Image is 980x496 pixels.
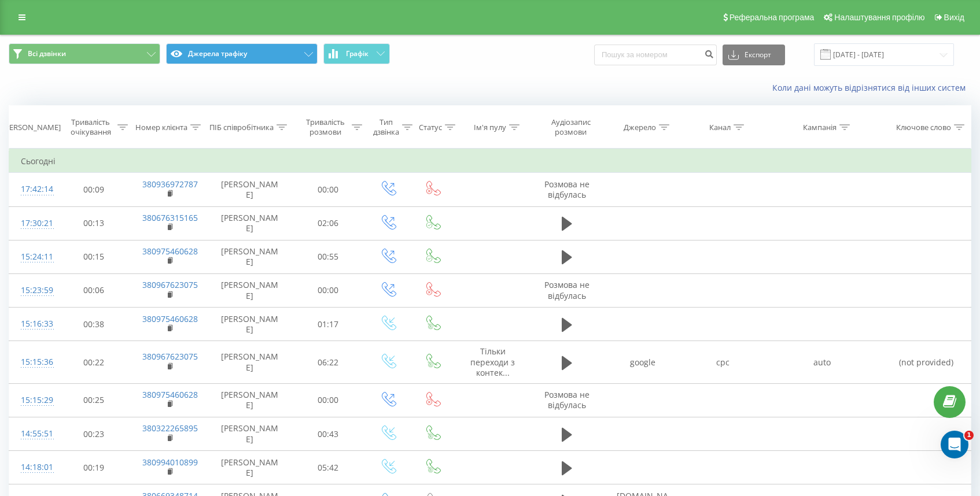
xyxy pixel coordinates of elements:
[166,43,318,64] button: Джерела трафіку
[730,13,815,22] span: Реферальна програма
[57,173,131,206] td: 00:09
[544,179,590,200] span: Розмова не відбулась
[964,431,974,440] span: 1
[208,240,291,273] td: [PERSON_NAME]
[208,451,291,484] td: [PERSON_NAME]
[57,273,131,307] td: 00:06
[208,173,291,206] td: [PERSON_NAME]
[291,417,365,451] td: 00:43
[301,117,349,137] div: Тривалість розмови
[142,389,198,400] a: 380975460628
[291,341,365,384] td: 06:22
[142,212,198,223] a: 380676315165
[624,123,656,132] div: Джерело
[291,451,365,484] td: 05:42
[9,150,971,173] td: Сьогодні
[135,123,187,132] div: Номер клієнта
[208,273,291,307] td: [PERSON_NAME]
[142,246,198,257] a: 380975460628
[542,117,600,137] div: Аудіозапис розмови
[142,179,198,190] a: 380936972787
[28,49,66,58] span: Всі дзвінки
[834,13,924,22] span: Налаштування профілю
[594,45,717,65] input: Пошук за номером
[57,206,131,240] td: 00:13
[142,313,198,324] a: 380975460628
[772,82,971,93] a: Коли дані можуть відрізнятися вiд інших систем
[142,279,198,290] a: 380967623075
[291,173,365,206] td: 00:00
[291,273,365,307] td: 00:00
[291,240,365,273] td: 00:55
[544,389,590,410] span: Розмова не відбулась
[474,123,506,132] div: Ім'я пулу
[57,308,131,341] td: 00:38
[291,383,365,417] td: 00:00
[291,206,365,240] td: 02:06
[21,456,45,479] div: 14:18:01
[208,383,291,417] td: [PERSON_NAME]
[683,341,763,384] td: cpc
[57,417,131,451] td: 00:23
[373,117,399,137] div: Тип дзвінка
[21,351,45,373] div: 15:15:36
[142,351,198,362] a: 380967623075
[470,346,515,377] span: Тiльки переходи з контек...
[763,341,882,384] td: auto
[2,123,61,132] div: [PERSON_NAME]
[544,279,590,301] span: Розмова не відбулась
[57,240,131,273] td: 00:15
[21,389,45,412] div: 15:15:29
[208,308,291,341] td: [PERSON_NAME]
[209,123,274,132] div: ПІБ співробітника
[208,206,291,240] td: [PERSON_NAME]
[208,417,291,451] td: [PERSON_NAME]
[944,13,964,22] span: Вихід
[9,43,160,64] button: Всі дзвінки
[882,341,971,384] td: (not provided)
[57,341,131,384] td: 00:22
[603,341,683,384] td: google
[21,423,45,445] div: 14:55:51
[323,43,390,64] button: Графік
[941,431,968,458] iframe: Intercom live chat
[803,123,837,132] div: Кампанія
[208,341,291,384] td: [PERSON_NAME]
[21,313,45,335] div: 15:16:33
[723,45,785,65] button: Експорт
[21,246,45,268] div: 15:24:11
[21,212,45,235] div: 17:30:21
[57,451,131,484] td: 00:19
[291,308,365,341] td: 01:17
[346,50,369,58] span: Графік
[21,279,45,302] div: 15:23:59
[21,178,45,201] div: 17:42:14
[142,423,198,434] a: 380322265895
[709,123,731,132] div: Канал
[142,457,198,468] a: 380994010899
[67,117,114,137] div: Тривалість очікування
[419,123,442,132] div: Статус
[896,123,951,132] div: Ключове слово
[57,383,131,417] td: 00:25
